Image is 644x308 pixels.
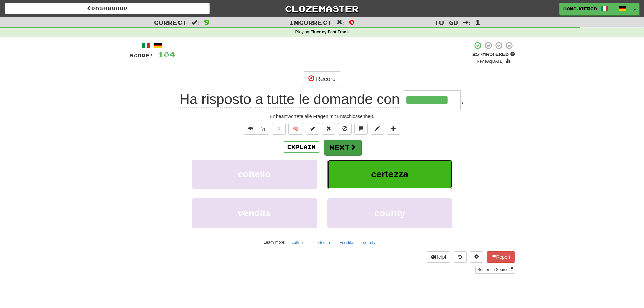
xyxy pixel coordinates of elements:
small: Review: [DATE] [477,59,504,64]
span: 104 [158,50,175,59]
span: Correct [154,19,187,26]
button: 🧠 [288,123,303,135]
div: Text-to-speech controls [242,123,270,135]
button: Favorite sentence (alt+f) [272,123,286,135]
button: coltello [288,238,308,248]
button: Record [303,71,341,87]
span: county [374,208,405,218]
span: certezza [371,169,408,180]
button: Round history (alt+y) [454,251,467,263]
a: Clozemaster [220,3,424,15]
button: Discuss sentence (alt+u) [354,123,368,135]
span: risposto [201,91,251,108]
span: con [377,91,400,108]
span: : [463,20,470,25]
button: coltello [192,160,317,189]
small: Learn more: [264,240,285,245]
span: : [192,20,199,25]
button: Add to collection (alt+a) [387,123,400,135]
span: coltello [238,169,271,180]
button: county [327,198,452,228]
span: / [612,5,615,10]
div: / [129,41,175,50]
button: Explain [283,141,320,153]
span: vendita [238,208,271,218]
button: county [360,238,379,248]
button: Play sentence audio (ctl+space) [244,123,257,135]
button: certezza [327,160,452,189]
button: vendita [192,198,317,228]
span: . [461,91,465,107]
span: To go [434,19,458,26]
button: Reset to 0% Mastered (alt+r) [322,123,335,135]
strong: Fluency Fast Track [310,30,349,34]
button: Set this sentence to 100% Mastered (alt+m) [306,123,319,135]
a: Dashboard [5,3,210,14]
span: le [299,91,310,108]
span: 1 [475,18,481,26]
span: 25 % [472,51,482,57]
button: Next [324,140,362,155]
span: HansjoergO [563,6,597,12]
span: 0 [349,18,355,26]
span: domande [314,91,373,108]
span: 9 [204,18,210,26]
div: Er beantwortete alle Fragen mit Entschlossenheit. [129,113,515,120]
button: vendita [336,238,357,248]
a: HansjoergO / [559,3,630,15]
button: Edit sentence (alt+d) [371,123,384,135]
span: Ha [180,91,198,108]
span: a [255,91,263,108]
span: Incorrect [289,19,332,26]
button: certezza [311,238,334,248]
button: Ignore sentence (alt+i) [338,123,352,135]
button: Help! [427,251,451,263]
button: ½ [257,123,270,135]
a: Sentence Source [475,266,515,274]
span: tutte [267,91,295,108]
span: : [337,20,344,25]
div: Mastered [472,51,515,57]
span: Score: [129,53,154,58]
button: Report [487,251,515,263]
